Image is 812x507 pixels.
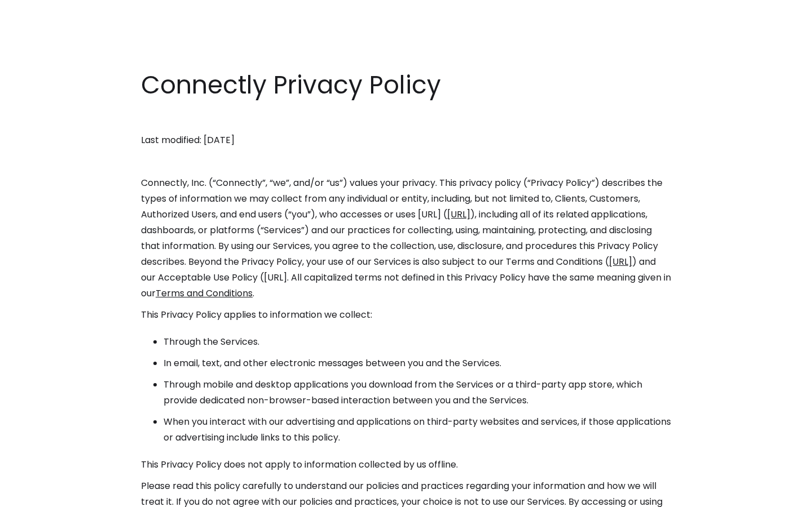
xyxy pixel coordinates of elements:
[164,414,671,446] li: When you interact with our advertising and applications on third-party websites and services, if ...
[447,208,470,221] a: [URL]
[164,355,671,371] li: In email, text, and other electronic messages between you and the Services.
[11,486,68,503] aside: Language selected: English
[141,307,671,323] p: This Privacy Policy applies to information we collect:
[141,68,671,103] h1: Connectly Privacy Policy
[156,287,253,300] a: Terms and Conditions
[609,255,632,268] a: [URL]
[141,111,671,127] p: ‍
[164,334,671,350] li: Through the Services.
[141,175,671,301] p: Connectly, Inc. (“Connectly”, “we”, and/or “us”) values your privacy. This privacy policy (“Priva...
[141,457,671,473] p: This Privacy Policy does not apply to information collected by us offline.
[141,154,671,170] p: ‍
[23,487,68,503] ul: Language list
[141,132,671,148] p: Last modified: [DATE]
[164,377,671,408] li: Through mobile and desktop applications you download from the Services or a third-party app store...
